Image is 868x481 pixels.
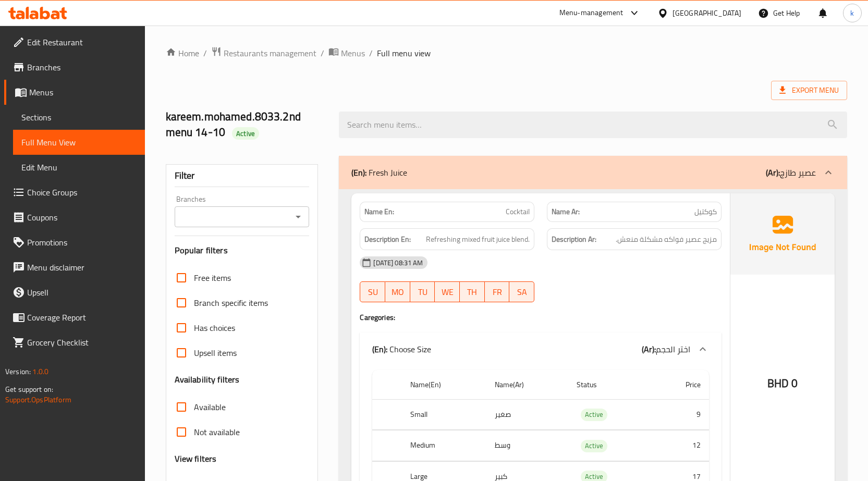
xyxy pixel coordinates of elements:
a: Edit Menu [13,155,145,180]
span: SA [514,285,530,300]
th: Price [652,370,709,400]
span: Get support on: [5,383,53,396]
span: مزيج عصير فواكه مشكلة منعش. [616,233,717,246]
a: Full Menu View [13,130,145,155]
a: Promotions [4,230,145,255]
span: Available [194,401,226,413]
p: عصير طازج [766,166,816,179]
b: (Ar): [642,341,656,357]
div: [GEOGRAPHIC_DATA] [673,7,741,19]
th: Medium [402,430,486,461]
span: Branches [27,61,137,73]
span: Full menu view [377,47,431,59]
span: Upsell items [194,347,237,359]
a: Branches [4,55,145,80]
a: Coupons [4,205,145,230]
span: k [850,7,854,19]
h3: View filters [175,453,217,465]
span: اختر الحجم [656,341,690,357]
a: Edit Restaurant [4,30,145,55]
a: Coverage Report [4,305,145,330]
div: Active [581,409,607,421]
button: MO [385,281,410,302]
a: Menu disclaimer [4,255,145,280]
div: Menu-management [559,7,624,19]
td: وسط [486,430,568,461]
strong: Description Ar: [552,233,596,246]
span: Menu disclaimer [27,261,137,274]
span: Refreshing mixed fruit juice blend. [426,233,530,246]
span: Not available [194,426,240,438]
span: Active [232,129,259,139]
span: Full Menu View [21,136,137,149]
a: Upsell [4,280,145,305]
span: Coupons [27,211,137,224]
li: / [321,47,324,59]
th: Small [402,399,486,430]
b: (En): [351,165,366,180]
span: Free items [194,272,231,284]
strong: Name En: [364,206,394,217]
span: Export Menu [771,81,847,100]
button: SU [360,281,385,302]
a: Support.OpsPlatform [5,393,71,406]
span: BHD [767,373,789,393]
li: / [369,47,373,59]
span: MO [389,285,406,300]
span: Coverage Report [27,311,137,324]
span: 0 [791,373,798,393]
b: (Ar): [766,165,780,180]
div: (En): Fresh Juice(Ar):عصير طازج [339,156,847,189]
p: Choose Size [372,343,431,355]
a: Sections [13,105,145,130]
h3: Popular filters [175,244,310,256]
div: Active [581,440,607,452]
a: Menus [328,46,365,60]
a: Grocery Checklist [4,330,145,355]
div: Active [232,127,259,140]
span: TH [464,285,481,300]
td: صغير [486,399,568,430]
b: (En): [372,341,387,357]
span: TU [414,285,431,300]
a: Home [166,47,199,59]
th: Status [568,370,653,400]
span: Menus [29,86,137,98]
h4: Caregories: [360,312,722,323]
nav: breadcrumb [166,46,847,60]
span: 1.0.0 [32,365,48,378]
button: WE [435,281,460,302]
th: Name(En) [402,370,486,400]
span: Choice Groups [27,186,137,199]
strong: Name Ar: [552,206,580,217]
p: Fresh Juice [351,166,407,179]
h2: kareem.mohamed.8033.2nd menu 14-10 [166,109,327,140]
span: Grocery Checklist [27,336,137,349]
span: Cocktail [506,206,530,217]
td: 9 [652,399,709,430]
button: SA [509,281,534,302]
li: / [203,47,207,59]
div: Filter [175,165,310,187]
span: WE [439,285,456,300]
span: Version: [5,365,31,378]
span: كوكتيل [694,206,717,217]
h3: Availability filters [175,374,240,386]
span: FR [489,285,506,300]
span: Active [581,440,607,452]
span: [DATE] 08:31 AM [369,258,427,268]
span: SU [364,285,381,300]
a: Restaurants management [211,46,316,60]
span: Promotions [27,236,137,249]
button: TU [410,281,435,302]
button: Open [291,209,305,224]
input: search [339,112,847,138]
a: Choice Groups [4,180,145,205]
span: Restaurants management [224,47,316,59]
span: Edit Menu [21,161,137,174]
div: (En): Choose Size(Ar):اختر الحجم [360,332,722,366]
span: Upsell [27,286,137,299]
a: Menus [4,80,145,105]
td: 12 [652,430,709,461]
span: Menus [341,47,365,59]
